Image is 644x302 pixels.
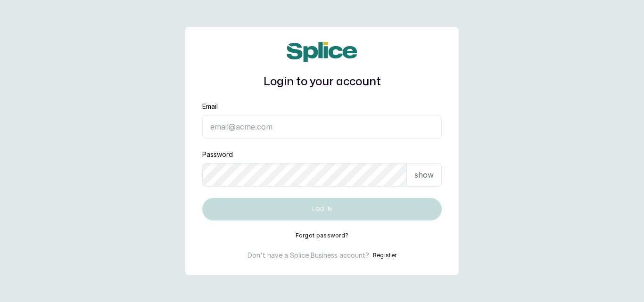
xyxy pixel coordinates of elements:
button: Log in [202,198,442,220]
input: email@acme.com [202,115,442,139]
p: Don't have a Splice Business account? [248,251,369,260]
h1: Login to your account [202,73,442,90]
button: Forgot password? [296,232,349,239]
label: Email [202,102,218,111]
button: Register [373,251,396,260]
label: Password [202,150,233,159]
p: show [414,169,434,180]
